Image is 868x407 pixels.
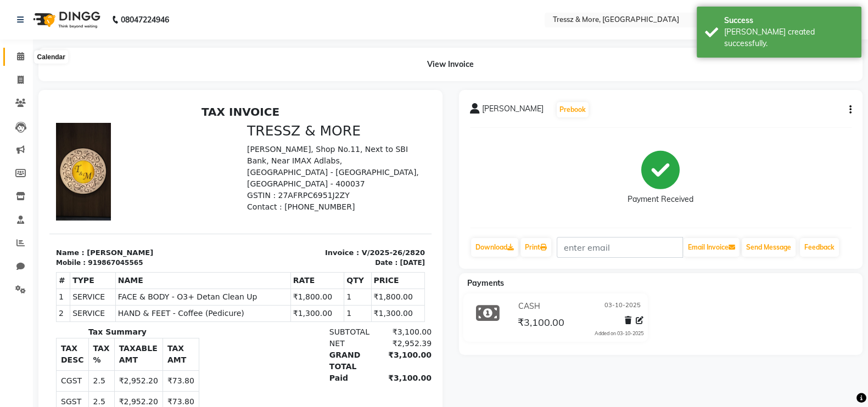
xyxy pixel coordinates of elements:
button: Prebook [557,102,589,117]
th: RATE [241,172,294,188]
th: NAME [66,172,241,188]
div: ₹2,952.39 [328,237,382,248]
td: SERVICE [21,188,66,205]
p: Contact : [PHONE_NUMBER] [198,100,376,112]
div: Tax Summary [7,225,130,237]
div: Date : [326,157,348,167]
th: TAX AMT [113,238,149,270]
td: ₹1,800.00 [322,188,376,205]
div: NET [273,237,328,248]
td: ₹1,300.00 [241,205,294,221]
td: 2.5 [39,291,65,312]
td: 1 [295,205,322,221]
p: [PERSON_NAME], Shop No.11, Next to SBI Bank, Near IMAX Adlabs, [GEOGRAPHIC_DATA] - [GEOGRAPHIC_DA... [198,43,376,89]
div: Mobile : [7,157,36,167]
b: 08047224946 [121,4,169,35]
div: Added on 03-10-2025 [595,330,643,337]
span: FACE & BODY - O3+ Detan Clean Up [69,190,239,202]
p: Please visit again ! [7,333,376,343]
td: ₹73.80 [113,291,149,312]
td: SERVICE [21,205,66,221]
span: Admin [181,349,205,357]
span: ₹3,100.00 [518,316,564,331]
div: 919867045565 [38,157,93,167]
th: TYPE [21,172,66,188]
span: Payments [467,278,504,288]
th: PRICE [322,172,376,188]
div: [DATE] [350,157,376,167]
div: ₹3,100.00 [328,272,382,283]
div: Generated By : at 03/10/2025 [7,348,376,358]
span: [PERSON_NAME] [482,103,544,118]
td: ₹1,800.00 [241,188,294,205]
div: SUBTOTAL [273,225,328,237]
div: Bill created successfully. [724,26,853,49]
a: Download [471,238,518,257]
div: Paid [273,272,328,283]
p: Invoice : V/2025-26/2820 [198,146,376,157]
div: View Invoice [38,48,863,81]
button: Send Message [742,238,796,257]
td: ₹73.80 [113,270,149,291]
div: ₹3,100.00 [328,225,382,237]
button: Email Invoice [684,238,740,257]
span: HAND & FEET - Coffee (Pedicure) [69,207,239,218]
h3: TRESSZ & MORE [198,22,376,38]
img: logo [28,4,103,35]
div: Success [724,15,853,26]
span: 03-10-2025 [604,301,641,312]
a: Feedback [800,238,839,257]
td: CGST [7,270,40,291]
div: Payment Received [628,194,693,205]
td: ₹2,952.20 [65,270,113,291]
h2: TAX INVOICE [7,4,376,18]
input: enter email [557,237,683,258]
span: CASH [518,301,540,312]
td: ₹2,952.20 [65,291,113,312]
th: TAX % [39,238,65,270]
th: # [7,172,21,188]
td: 1 [7,188,21,205]
td: 1 [295,188,322,205]
div: ₹3,100.00 [328,248,382,272]
td: ₹1,300.00 [322,205,376,221]
td: 2 [7,205,21,221]
td: 2.5 [39,270,65,291]
p: Name : [PERSON_NAME] [7,146,184,157]
th: QTY [295,172,322,188]
a: Print [520,238,551,257]
div: Calendar [35,50,68,64]
p: GSTIN : 27AFRPC6951J2ZY [198,89,376,100]
th: TAX DESC [7,238,40,270]
td: SGST [7,291,40,312]
div: GRAND TOTAL [273,248,328,272]
th: TAXABLE AMT [65,238,113,270]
